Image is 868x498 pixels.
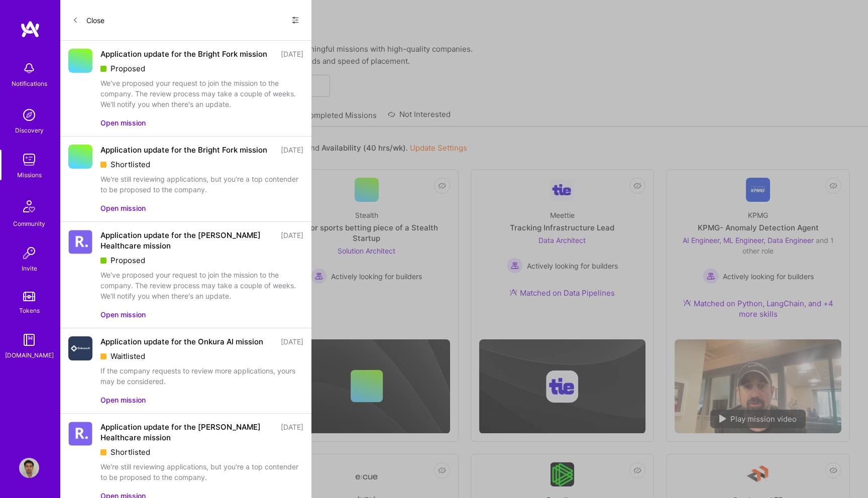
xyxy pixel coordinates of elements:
[68,336,92,360] img: Company Logo
[100,63,303,74] div: Proposed
[22,263,37,274] div: Invite
[100,336,263,347] div: Application update for the Onkura AI mission
[100,145,267,155] div: Application update for the Bright Fork mission
[100,159,303,170] div: Shortlisted
[20,20,40,38] img: logo
[17,194,41,218] img: Community
[68,422,92,446] img: Company Logo
[68,230,92,254] img: Company Logo
[19,243,39,263] img: Invite
[100,365,303,387] div: If the company requests to review more applications, yours may be considered.
[281,49,303,59] div: [DATE]
[100,117,146,128] button: Open mission
[19,458,39,478] img: User Avatar
[19,305,40,316] div: Tokens
[19,105,39,125] img: discovery
[100,461,303,482] div: We're still reviewing applications, but you're a top contender to be proposed to the company.
[281,422,303,443] div: [DATE]
[100,447,303,457] div: Shortlisted
[100,255,303,266] div: Proposed
[17,458,42,478] a: User Avatar
[17,170,42,180] div: Missions
[72,12,104,28] button: Close
[100,230,275,251] div: Application update for the [PERSON_NAME] Healthcare mission
[100,309,146,320] button: Open mission
[19,330,39,350] img: guide book
[15,125,44,136] div: Discovery
[23,292,35,301] img: tokens
[100,270,303,301] div: We've proposed your request to join the mission to the company. The review process may take a cou...
[19,150,39,170] img: teamwork
[281,336,303,347] div: [DATE]
[100,203,146,213] button: Open mission
[100,174,303,195] div: We're still reviewing applications, but you're a top contender to be proposed to the company.
[100,422,275,443] div: Application update for the [PERSON_NAME] Healthcare mission
[281,145,303,155] div: [DATE]
[100,395,146,405] button: Open mission
[100,78,303,109] div: We've proposed your request to join the mission to the company. The review process may take a cou...
[5,350,54,360] div: [DOMAIN_NAME]
[100,49,267,59] div: Application update for the Bright Fork mission
[13,218,45,229] div: Community
[281,230,303,251] div: [DATE]
[100,351,303,361] div: Waitlisted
